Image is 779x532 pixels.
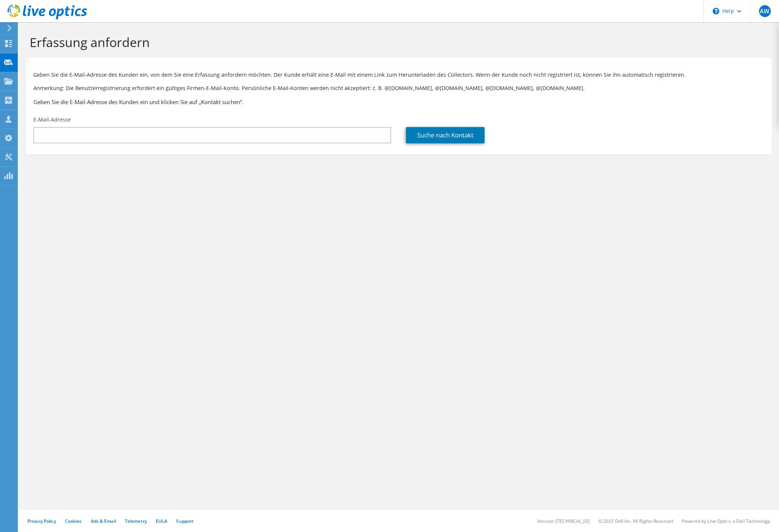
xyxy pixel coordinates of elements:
[33,98,764,106] h3: Geben Sie die E-Mail-Adresse des Kunden ein und klicken Sie auf „Kontakt suchen“.
[713,8,719,14] svg: \n
[30,34,764,50] h1: Erfassung anfordern
[91,518,116,524] a: Ads & Email
[537,518,590,524] li: Version: [TECHNICAL_ID]
[176,518,194,524] a: Support
[156,518,167,524] a: EULA
[33,84,764,92] p: Anmerkung: Die Benutzerregistrierung erfordert ein gültiges Firmen-E-Mail-Konto. Persönliche E-Ma...
[33,71,764,79] p: Geben Sie die E-Mail-Adresse des Kunden ein, von dem Sie eine Erfassung anfordern möchten. Der Ku...
[27,518,56,524] a: Privacy Policy
[759,5,771,17] span: AW
[125,518,147,524] a: Telemetry
[598,518,673,524] li: © 2025 Dell Inc. All Rights Reserved
[682,518,770,524] li: Powered by Live Optics, a Dell Technology
[65,518,82,524] a: Cookies
[406,127,485,143] a: Suche nach Kontakt
[33,116,71,123] label: E-Mail-Adresse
